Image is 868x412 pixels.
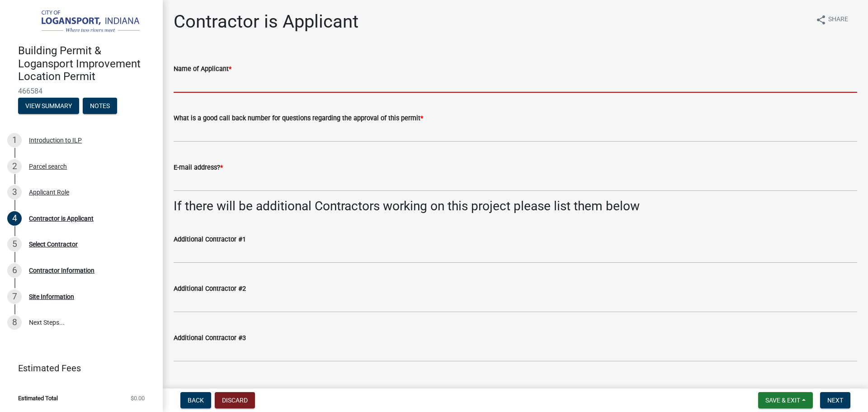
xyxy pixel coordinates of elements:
span: Back [188,397,204,404]
div: Contractor Information [29,267,94,274]
div: 1 [7,133,22,147]
div: 7 [7,289,22,304]
label: Additional Contractor #2 [174,286,246,292]
h1: Contractor is Applicant [174,11,359,33]
button: Discard [215,392,255,408]
div: Applicant Role [29,189,69,195]
button: shareShare [808,11,855,28]
div: 5 [7,237,22,251]
div: 3 [7,185,22,199]
img: City of Logansport, Indiana [18,9,148,35]
span: 466584 [18,87,145,95]
label: Additional Contractor #3 [174,335,246,341]
div: Parcel search [29,163,67,170]
div: Select Contractor [29,241,78,247]
wm-modal-confirm: Notes [83,103,117,110]
span: Estimated Total [18,395,58,401]
h4: Building Permit & Logansport Improvement Location Permit [18,44,156,83]
div: 4 [7,211,22,226]
button: Next [820,392,850,408]
i: share [816,14,826,25]
div: 6 [7,263,22,278]
button: Save & Exit [758,392,813,408]
button: View Summary [18,98,79,114]
a: Estimated Fees [7,359,148,377]
button: Notes [83,98,117,114]
span: Save & Exit [765,397,800,404]
div: 8 [7,315,22,330]
label: Additional Contractor #1 [174,237,246,243]
span: Share [828,14,848,25]
div: 2 [7,159,22,174]
wm-modal-confirm: Summary [18,103,79,110]
span: Next [827,397,843,404]
div: Contractor is Applicant [29,215,94,222]
label: Name of Applicant [174,66,231,72]
button: Back [180,392,211,408]
h3: If there will be additional Contractors working on this project please list them below [174,199,857,214]
div: Introduction to ILP [29,137,82,143]
label: E-mail address? [174,165,223,171]
span: $0.00 [131,395,145,401]
div: Site Information [29,294,74,300]
label: What is a good call back number for questions regarding the approval of this permit [174,115,423,122]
